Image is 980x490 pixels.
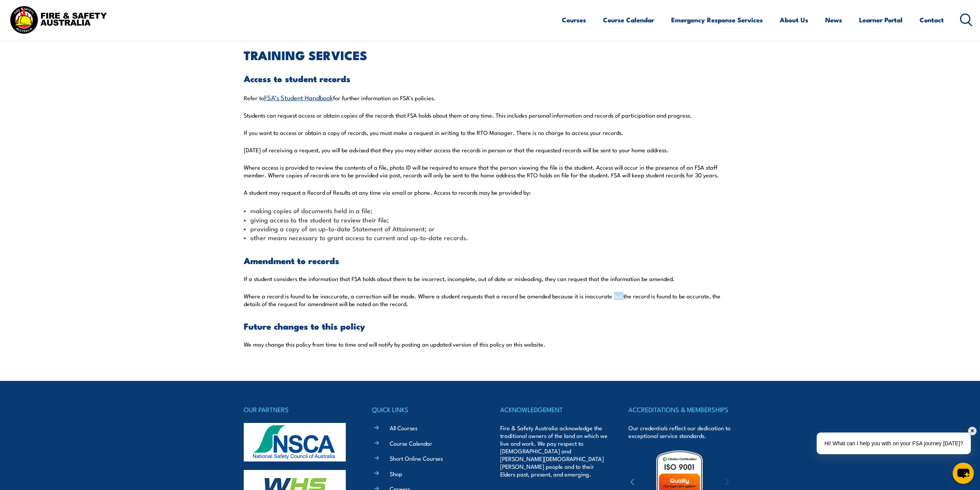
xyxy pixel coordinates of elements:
a: Course Calendar [390,439,432,447]
li: other means necessary to grant access to current and up-to-date records. [244,233,737,242]
p: [DATE] of receiving a request, you will be advised that they you may either access the records in... [244,146,737,154]
p: Where a record is found to be inaccurate, a correction will be made. Where a student requests tha... [244,292,737,308]
a: About Us [780,10,808,30]
a: Short Online Courses [390,454,443,462]
p: Where access is provided to review the contents of a file, photo ID will be required to ensure th... [244,163,737,179]
a: Emergency Response Services [671,10,763,30]
img: nsca-logo-footer [244,423,346,461]
a: FSA’s Student Handbook [264,93,333,102]
h4: QUICK LINKS [372,404,480,415]
a: Contact [920,10,944,30]
h4: ACKNOWLEDGEMENT [500,404,608,415]
p: Fire & Safety Australia acknowledge the traditional owners of the land on which we live and work.... [500,424,608,478]
a: All Courses [390,424,417,432]
h3: Access to student records [244,74,737,83]
li: providing a copy of an up-to-date Statement of Attainment; or [244,224,737,233]
p: Refer to for further information on FSA’s policies. [244,93,737,102]
p: We may change this policy from time to time and will notify by posting an updated version of this... [244,340,737,348]
h4: OUR PARTNERS [244,404,352,415]
h3: Amendment to records [244,256,737,265]
a: Courses [562,10,586,30]
h4: ACCREDITATIONS & MEMBERSHIPS [628,404,736,415]
li: making copies of documents held in a file; [244,206,737,215]
p: A student may request a Record of Results at any time via email or phone. Access to records may b... [244,189,737,196]
a: News [825,10,842,30]
div: ✕ [968,427,977,435]
p: Students can request access or obtain copies of the records that FSA holds about them at any time... [244,111,737,119]
a: Course Calendar [603,10,654,30]
p: If you want to access or obtain a copy of records, you must make a request in writing to the RTO ... [244,129,737,136]
a: Shop [390,470,402,478]
button: chat-button [953,463,974,484]
li: giving access to the student to review their file; [244,215,737,224]
a: Learner Portal [859,10,903,30]
p: If a student considers the information that FSA holds about them to be incorrect, incomplete, out... [244,275,737,283]
h2: TRAINING SERVICES [244,49,737,60]
h3: Future changes to this policy [244,322,737,330]
div: Hi! What can I help you with on your FSA journey [DATE]? [817,433,971,454]
p: Our credentials reflect our dedication to exceptional service standards. [628,424,736,439]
